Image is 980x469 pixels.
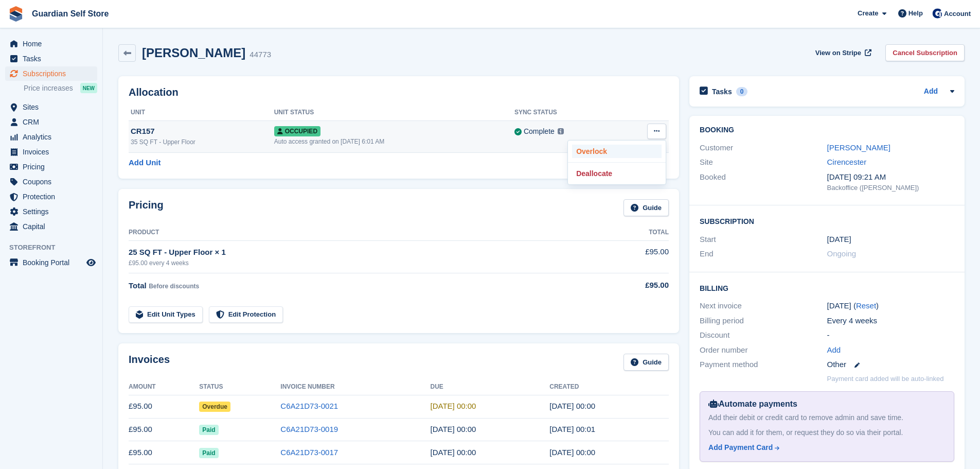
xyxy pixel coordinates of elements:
[8,6,24,22] img: stora-icon-8386f47178a22dfd0bd8f6a31ec36ba5ce8667c1dd55bd0f319d3a0aa187defe.svg
[274,137,514,146] div: Auto access granted on [DATE] 6:01 AM
[129,395,199,418] td: £95.00
[597,280,669,291] div: £95.00
[129,306,203,323] a: Edit Unit Types
[549,425,595,433] time: 2025-08-07 23:01:17 UTC
[700,300,827,312] div: Next invoice
[129,247,597,258] div: 25 SQ FT - Upper Floor × 1
[623,199,669,216] a: Guide
[280,448,338,457] a: C6A21D73-0017
[129,418,199,441] td: £95.00
[23,66,84,81] span: Subscriptions
[708,442,773,453] div: Add Payment Card
[700,359,827,371] div: Payment method
[28,5,113,22] a: Guardian Self Store
[827,329,954,341] div: -
[129,157,161,169] a: Add Unit
[932,8,942,19] img: Tom Scott
[872,302,881,311] div: Tooltip anchor
[23,100,84,114] span: Sites
[129,258,597,268] div: £95.00 every 4 weeks
[199,448,218,458] span: Paid
[572,167,662,180] a: Deallocate
[23,115,84,129] span: CRM
[514,105,622,121] th: Sync Status
[131,137,274,147] div: 35 SQ FT - Upper Floor
[142,46,245,60] h2: [PERSON_NAME]
[700,142,827,154] div: Customer
[5,204,97,219] a: menu
[209,306,283,323] a: Edit Protection
[199,402,230,412] span: Overdue
[129,224,597,241] th: Product
[280,402,338,410] a: C6A21D73-0021
[572,145,662,158] a: Overlock
[700,283,954,293] h2: Billing
[199,425,218,435] span: Paid
[274,105,514,121] th: Unit Status
[23,160,84,174] span: Pricing
[700,344,827,356] div: Order number
[129,105,274,121] th: Unit
[858,8,878,19] span: Create
[23,51,84,66] span: Tasks
[9,242,102,253] span: Storefront
[199,379,280,395] th: Status
[827,158,867,166] a: Cirencester
[23,204,84,219] span: Settings
[23,130,84,144] span: Analytics
[5,219,97,234] a: menu
[24,83,73,93] span: Price increases
[700,216,954,226] h2: Subscription
[549,379,669,395] th: Created
[85,256,97,269] a: Preview store
[280,379,430,395] th: Invoice Number
[431,425,476,433] time: 2025-08-08 23:00:00 UTC
[908,8,923,19] span: Help
[700,329,827,341] div: Discount
[5,130,97,144] a: menu
[129,199,164,216] h2: Pricing
[5,189,97,204] a: menu
[23,189,84,204] span: Protection
[5,51,97,66] a: menu
[5,175,97,189] a: menu
[5,66,97,81] a: menu
[827,143,890,152] a: [PERSON_NAME]
[5,145,97,159] a: menu
[549,448,595,457] time: 2025-07-10 23:00:21 UTC
[5,100,97,114] a: menu
[712,87,732,96] h2: Tasks
[700,315,827,327] div: Billing period
[827,171,954,183] div: [DATE] 09:21 AM
[431,448,476,457] time: 2025-07-11 23:00:00 UTC
[924,86,938,98] a: Add
[129,441,199,464] td: £95.00
[827,315,954,327] div: Every 4 weeks
[5,37,97,51] a: menu
[827,344,841,356] a: Add
[700,171,827,193] div: Booked
[827,249,857,258] span: Ongoing
[856,301,876,310] a: Reset
[250,49,271,61] div: 44773
[708,427,946,438] div: You can add it for them, or request they do so via their portal.
[708,442,941,453] a: Add Payment Card
[5,115,97,129] a: menu
[5,255,97,270] a: menu
[827,374,944,384] p: Payment card added will be auto-linked
[431,379,550,395] th: Due
[827,183,954,193] div: Backoffice ([PERSON_NAME])
[827,300,954,312] div: [DATE] ( )
[700,248,827,260] div: End
[549,402,595,410] time: 2025-09-04 23:00:12 UTC
[811,44,874,61] a: View on Stripe
[597,240,669,273] td: £95.00
[736,87,748,96] div: 0
[885,44,965,61] a: Cancel Subscription
[708,412,946,423] div: Add their debit or credit card to remove admin and save time.
[5,160,97,174] a: menu
[558,128,564,134] img: icon-info-grey-7440780725fd019a000dd9b08b2336e03edf1995a4989e88bcd33f0948082b44.svg
[431,402,476,410] time: 2025-09-05 23:00:00 UTC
